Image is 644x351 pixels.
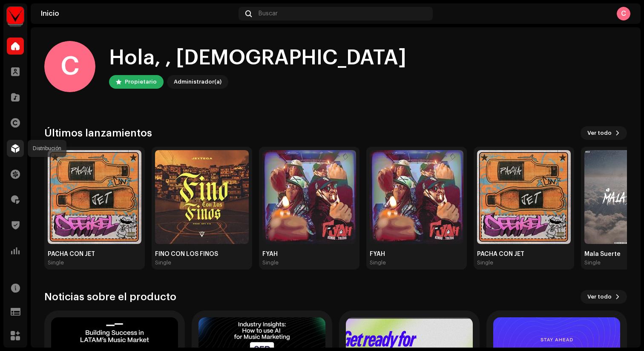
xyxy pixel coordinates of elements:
[155,150,249,244] img: f0528293-19b0-4399-b82c-8358c6504d89
[7,7,24,24] img: 965abd8d-6f4a-46fb-bcac-6c79d124f280
[48,259,64,266] div: Single
[477,150,571,244] img: 7d9a015b-a110-4937-b45b-be07b96c85b3
[44,41,95,92] div: C
[370,251,463,258] div: FYAH
[155,259,171,266] div: Single
[477,251,571,258] div: PACHA CON JET
[48,150,141,244] img: 221822e8-a781-4b46-a2fc-60c0be2044d4
[370,150,463,244] img: 503e25cc-5dc2-44c2-b214-7cfce01e40fc
[109,44,406,72] div: Hola, , [DEMOGRAPHIC_DATA]
[370,259,386,266] div: Single
[617,7,630,20] div: C
[44,290,176,304] h3: Noticias sobre el producto
[155,251,249,258] div: FINO CON LOS FINOS
[587,125,612,142] span: Ver todo
[581,126,627,140] button: Ver todo
[262,150,356,244] img: 896e48d2-f986-4756-90f1-dd2bfc46e2cd
[477,259,493,266] div: Single
[125,77,157,87] div: Propietario
[44,126,152,140] h3: Últimos lanzamientos
[174,77,221,87] div: Administrador(a)
[41,10,235,17] div: Inicio
[581,290,627,304] button: Ver todo
[262,251,356,258] div: FYAH
[587,288,612,305] span: Ver todo
[259,10,278,17] span: Buscar
[48,251,141,258] div: PACHA CON JET
[262,259,279,266] div: Single
[584,259,601,266] div: Single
